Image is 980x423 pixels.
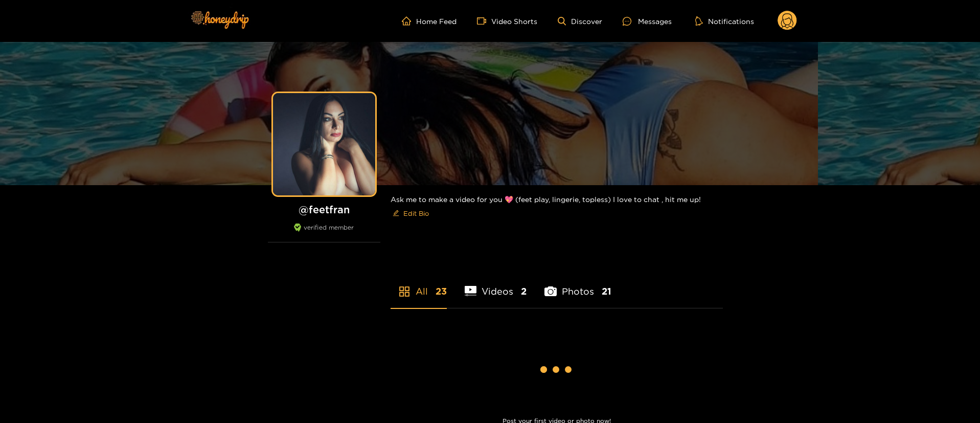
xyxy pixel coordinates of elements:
[558,17,602,26] a: Discover
[403,208,429,218] span: Edit Bio
[391,205,431,221] button: editEdit Bio
[391,262,447,308] li: All
[521,285,527,298] span: 2
[544,262,611,308] li: Photos
[398,285,411,298] span: appstore
[623,15,672,27] div: Messages
[477,16,491,26] span: video-camera
[402,16,416,26] span: home
[465,262,527,308] li: Videos
[602,285,611,298] span: 21
[436,285,447,298] span: 23
[402,16,457,26] a: Home Feed
[692,16,757,26] button: Notifications
[268,203,380,216] h1: @ feetfran
[391,185,723,230] div: Ask me to make a video for you 💖 (feet play, lingerie, topless) I love to chat , hit me up!
[268,224,380,242] div: verified member
[477,16,537,26] a: Video Shorts
[393,210,399,217] span: edit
